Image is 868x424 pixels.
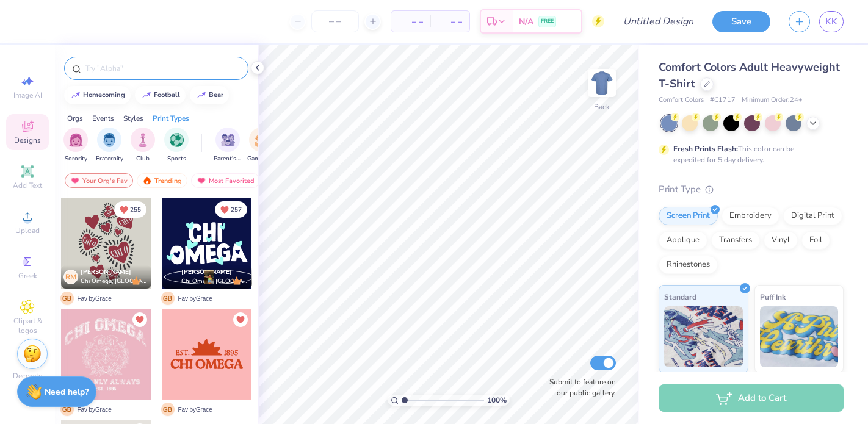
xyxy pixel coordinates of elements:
[519,15,533,28] span: N/A
[742,95,803,106] span: Minimum Order: 24 +
[142,176,152,185] img: trending.gif
[60,292,74,305] span: G B
[247,154,275,163] span: Game Day
[45,386,89,398] strong: Need help?
[161,403,175,416] span: G B
[167,154,186,163] span: Sports
[760,290,786,303] span: Puff Ink
[6,316,49,336] span: Clipart & logos
[659,60,840,91] span: Comfort Colors Adult Heavyweight T-Shirt
[136,133,150,147] img: Club Image
[722,207,779,225] div: Embroidery
[214,154,242,163] span: Parent's Weekend
[13,181,42,190] span: Add Text
[659,256,718,274] div: Rhinestones
[18,271,37,281] span: Greek
[136,154,150,163] span: Club
[214,128,242,163] div: filter for Parent's Weekend
[103,133,116,147] img: Fraternity Image
[96,128,123,163] button: filter button
[801,231,830,250] div: Foil
[13,90,42,100] span: Image AI
[170,133,184,147] img: Sports Image
[760,306,839,367] img: Puff Ink
[63,128,88,163] div: filter for Sorority
[178,405,212,414] span: Fav by Grace
[247,128,275,163] div: filter for Game Day
[164,128,189,163] div: filter for Sports
[613,9,703,34] input: Untitled Design
[92,113,114,124] div: Events
[711,231,760,250] div: Transfers
[181,268,232,276] span: [PERSON_NAME]
[15,226,40,235] span: Upload
[96,154,123,163] span: Fraternity
[63,128,88,163] button: filter button
[710,95,736,106] span: # C1717
[71,92,81,99] img: trend_line.gif
[131,128,155,163] button: filter button
[78,294,112,303] span: Fav by Grace
[487,395,507,406] span: 100 %
[123,113,143,124] div: Styles
[161,292,175,305] span: G B
[70,176,80,185] img: most_fav.gif
[181,277,247,286] span: Chi Omega, [GEOGRAPHIC_DATA][US_STATE]
[311,10,359,32] input: – –
[594,101,610,112] div: Back
[438,15,462,28] span: – –
[13,371,42,381] span: Decorate
[178,294,212,303] span: Fav by Grace
[659,95,704,106] span: Comfort Colors
[659,182,844,196] div: Print Type
[247,128,275,163] button: filter button
[65,154,87,163] span: Sorority
[78,405,112,414] span: Fav by Grace
[64,86,131,104] button: homecoming
[819,11,844,32] a: KK
[153,113,189,124] div: Print Types
[214,128,242,163] button: filter button
[69,133,83,147] img: Sorority Image
[164,128,189,163] button: filter button
[142,92,151,99] img: trend_line.gif
[197,176,206,185] img: most_fav.gif
[81,277,146,286] span: Chi Omega, [GEOGRAPHIC_DATA]
[255,133,269,147] img: Game Day Image
[84,62,241,74] input: Try "Alpha"
[131,128,155,163] div: filter for Club
[673,143,823,165] div: This color can be expedited for 5 day delivery.
[191,173,260,188] div: Most Favorited
[783,207,842,225] div: Digital Print
[154,92,180,98] div: football
[543,376,616,398] label: Submit to feature on our public gallery.
[137,173,187,188] div: Trending
[135,86,186,104] button: football
[664,290,696,303] span: Standard
[399,15,423,28] span: – –
[673,144,738,154] strong: Fresh Prints Flash:
[60,403,74,416] span: G B
[63,270,78,284] div: RM
[659,207,718,225] div: Screen Print
[221,133,235,147] img: Parent's Weekend Image
[81,268,131,276] span: [PERSON_NAME]
[664,306,743,367] img: Standard
[712,11,770,32] button: Save
[14,135,41,145] span: Designs
[825,15,837,29] span: KK
[197,92,206,99] img: trend_line.gif
[65,173,133,188] div: Your Org's Fav
[590,71,614,95] img: Back
[190,86,229,104] button: bear
[541,17,554,26] span: FREE
[764,231,798,250] div: Vinyl
[659,231,707,250] div: Applique
[83,92,125,98] div: homecoming
[67,113,83,124] div: Orgs
[96,128,123,163] div: filter for Fraternity
[209,92,223,98] div: bear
